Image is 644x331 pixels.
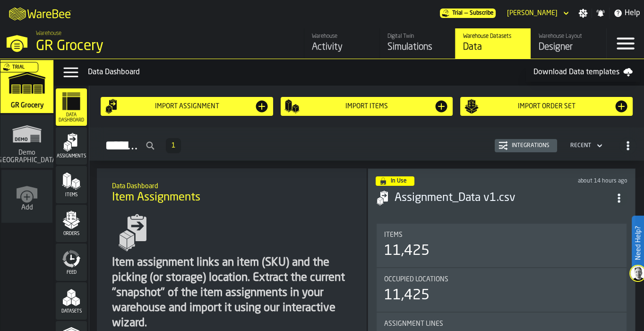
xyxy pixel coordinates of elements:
button: button-Import Items [281,97,453,116]
div: Title [384,231,619,239]
div: Warehouse Layout [539,33,599,40]
button: button-Import assignment [101,97,273,116]
div: Title [384,320,619,328]
span: Trial [12,65,25,70]
span: — [464,10,468,17]
div: Warehouse Datasets [463,33,523,40]
a: Download Data templates [526,63,640,82]
span: Assignments [56,154,87,159]
label: Need Help? [633,217,643,270]
span: Feed [56,270,87,275]
span: Datasets [56,309,87,314]
div: Import Order Set [479,103,614,110]
div: title-Item Assignments [104,176,359,210]
button: button-Integrations [495,139,557,152]
div: Import Items [300,103,434,110]
span: Orders [56,231,87,236]
div: Simulations [387,41,447,54]
div: GR Grocery [36,38,291,55]
div: Item assignment links an item (SKU) and the picking (or storage) location. Extract the current "s... [112,255,352,331]
span: Item Assignments [112,190,200,205]
span: 1 [172,142,175,149]
span: Occupied Locations [384,276,448,283]
div: Designer [539,41,599,54]
a: link-to-/wh/i/e451d98b-95f6-4604-91ff-c80219f9c36d/simulations [0,60,53,115]
div: ButtonLoadMore-Load More-Prev-First-Last [162,138,185,153]
label: button-toggle-Menu [607,28,644,59]
div: Data Dashboard [88,67,526,78]
div: DropdownMenuValue-Sandhya Gopakumar [507,9,558,17]
span: Items [384,231,403,239]
span: Trial [452,10,463,17]
div: DropdownMenuValue-Sandhya Gopakumar [503,8,571,19]
span: Add [21,204,33,211]
div: Digital Twin [387,33,447,40]
h3: Assignment_Data v1.csv [395,191,610,206]
div: Import assignment [120,103,254,110]
li: menu Data Dashboard [56,88,87,126]
h2: button-Assignments [89,127,644,161]
div: DropdownMenuValue-4 [570,142,591,149]
span: Subscribe [470,10,494,17]
div: 11,425 [384,287,429,304]
div: Warehouse [312,33,372,40]
li: menu Orders [56,205,87,243]
label: button-toggle-Help [610,8,644,19]
span: Items [56,192,87,198]
div: Menu Subscription [440,9,496,18]
a: link-to-/wh/i/16932755-72b9-4ea4-9c69-3f1f3a500823/simulations [0,115,53,170]
li: menu Assignments [56,127,87,165]
div: status-4 2 [376,176,414,186]
div: Data [463,41,523,54]
a: link-to-/wh/i/e451d98b-95f6-4604-91ff-c80219f9c36d/data [455,28,531,59]
button: button-Import Order Set [460,97,633,116]
div: Activity [312,41,372,54]
li: menu Datasets [56,282,87,320]
label: button-toggle-Notifications [592,9,609,18]
label: button-toggle-Data Menu [58,63,84,82]
a: link-to-/wh/i/e451d98b-95f6-4604-91ff-c80219f9c36d/pricing/ [440,9,496,18]
span: Help [625,8,640,19]
div: stat-Items [377,224,627,267]
label: button-toggle-Settings [575,9,592,18]
a: link-to-/wh/i/e451d98b-95f6-4604-91ff-c80219f9c36d/designer [531,28,606,59]
div: Integrations [508,142,553,149]
a: link-to-/wh/i/e451d98b-95f6-4604-91ff-c80219f9c36d/feed/ [304,28,379,59]
span: In Use [391,178,407,184]
div: DropdownMenuValue-4 [567,140,604,151]
div: stat-Occupied Locations [377,268,627,312]
span: Assignment lines [384,320,443,328]
div: 11,425 [384,243,429,260]
li: menu Items [56,166,87,204]
div: Title [384,276,619,283]
div: Updated: 9/8/2025, 8:22:14 AM Created: 9/8/2025, 8:21:55 AM [522,178,627,184]
h2: Sub Title [112,181,352,190]
span: Warehouse [36,30,61,37]
a: link-to-/wh/new [1,170,52,225]
a: link-to-/wh/i/e451d98b-95f6-4604-91ff-c80219f9c36d/simulations [379,28,455,59]
li: menu Feed [56,244,87,281]
span: Data Dashboard [56,113,87,123]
